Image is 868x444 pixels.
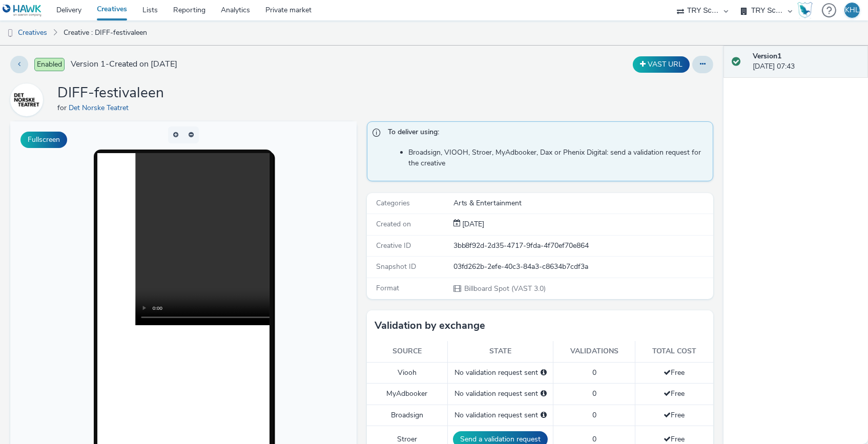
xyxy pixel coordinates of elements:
a: Hawk Academy [797,2,817,18]
td: Viooh [367,362,448,383]
span: Free [664,410,685,420]
td: MyAdbooker [367,384,448,405]
span: Format [376,283,399,293]
div: 03fd262b-2efe-40c3-84a3-c8634b7cdf3a [453,262,712,272]
img: dooh [5,28,15,38]
span: Created on [376,219,411,229]
div: Please select a deal below and click on Send to send a validation request to MyAdbooker. [541,389,547,399]
span: Billboard Spot (VAST 3.0) [464,284,546,293]
span: Categories [376,198,410,208]
span: 0 [592,368,596,377]
h3: Validation by exchange [375,318,485,333]
span: for [57,103,69,113]
span: Free [664,368,685,377]
span: Free [664,389,685,398]
th: Total cost [635,341,713,362]
th: Source [367,341,448,362]
a: Creative : DIFF-festivaleen [58,20,152,45]
div: [DATE] 07:43 [753,51,860,72]
img: Det Norske Teatret [12,85,42,115]
div: Please select a deal below and click on Send to send a validation request to Broadsign. [541,410,547,420]
button: Fullscreen [20,132,67,148]
div: No validation request sent [453,389,548,399]
span: Free [664,434,685,444]
span: Version 1 - Created on [DATE] [71,58,177,70]
button: VAST URL [633,56,690,73]
div: No validation request sent [453,410,548,420]
td: Broadsign [367,405,448,426]
h1: DIFF-festivaleen [57,83,164,103]
span: To deliver using: [388,127,702,140]
span: 0 [592,389,596,398]
strong: Version 1 [753,51,781,61]
div: Creation 20 August 2025, 07:43 [461,219,485,229]
a: Det Norske Teatret [69,103,133,113]
div: 3bb8f92d-2d35-4717-9fda-4f70ef70e864 [453,241,712,251]
span: Creative ID [376,241,411,250]
span: 0 [592,410,596,420]
div: Duplicate the creative as a VAST URL [630,56,692,73]
img: Hawk Academy [797,2,813,18]
div: No validation request sent [453,368,548,378]
th: State [448,341,553,362]
span: Enabled [34,58,65,71]
span: 0 [592,434,596,444]
span: [DATE] [461,219,485,229]
div: KHL [845,3,859,18]
th: Validations [553,341,635,362]
div: Arts & Entertainment [453,198,712,208]
a: Det Norske Teatret [10,95,47,104]
div: Please select a deal below and click on Send to send a validation request to Viooh. [541,368,547,378]
span: Snapshot ID [376,262,416,271]
img: undefined Logo [3,4,42,17]
li: Broadsign, VIOOH, Stroer, MyAdbooker, Dax or Phenix Digital: send a validation request for the cr... [408,147,708,168]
